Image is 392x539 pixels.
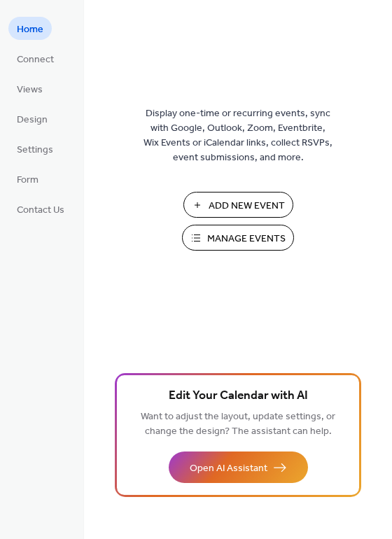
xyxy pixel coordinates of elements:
span: Want to adjust the layout, update settings, or change the design? The assistant can help. [141,407,335,441]
button: Add New Event [183,192,293,218]
span: Open AI Assistant [190,461,267,476]
a: Settings [8,137,62,160]
span: Connect [17,52,54,67]
button: Open AI Assistant [169,451,308,483]
button: Manage Events [182,225,294,251]
a: Views [8,77,51,100]
span: Home [17,22,43,37]
span: Design [17,113,48,127]
a: Form [8,167,47,190]
span: Views [17,83,43,97]
span: Edit Your Calendar with AI [169,386,308,406]
span: Add New Event [209,199,285,213]
a: Home [8,17,52,40]
a: Contact Us [8,197,73,220]
span: Form [17,173,38,188]
span: Settings [17,143,53,157]
span: Display one-time or recurring events, sync with Google, Outlook, Zoom, Eventbrite, Wix Events or ... [143,106,332,165]
a: Connect [8,47,62,70]
span: Contact Us [17,203,64,218]
a: Design [8,107,56,130]
span: Manage Events [207,232,286,246]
